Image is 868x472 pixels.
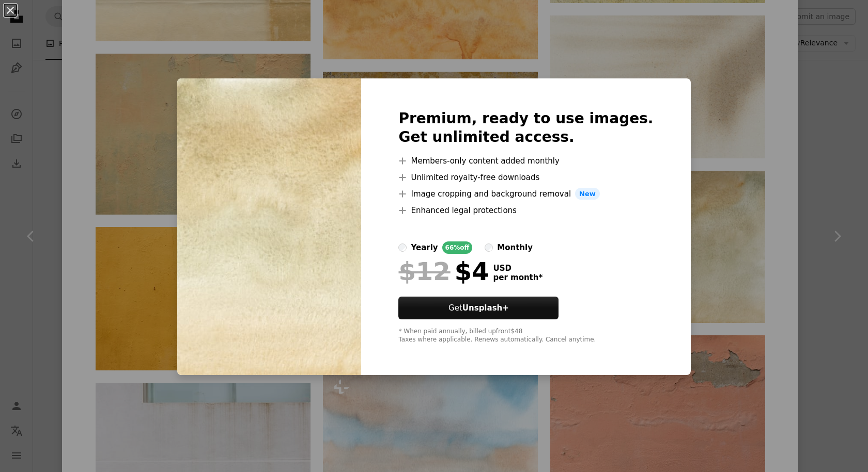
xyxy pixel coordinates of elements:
strong: Unsplash+ [462,303,509,313]
li: Members-only content added monthly [398,155,653,167]
li: Enhanced legal protections [398,204,653,217]
li: Unlimited royalty-free downloads [398,171,653,184]
div: yearly [411,241,438,254]
span: USD [493,264,542,273]
input: yearly66%off [398,243,407,252]
div: * When paid annually, billed upfront $48 Taxes where applicable. Renews automatically. Cancel any... [398,328,653,344]
span: New [575,188,600,200]
div: 66% off [442,241,473,254]
div: monthly [497,241,533,254]
button: GetUnsplash+ [398,297,559,319]
h2: Premium, ready to use images. Get unlimited access. [398,109,653,147]
input: monthly [485,243,493,252]
li: Image cropping and background removal [398,188,653,200]
img: premium_photo-1668161356342-eccfd350e1cd [177,78,361,376]
div: $4 [398,258,489,285]
span: $12 [398,258,450,285]
span: per month * [493,273,542,282]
